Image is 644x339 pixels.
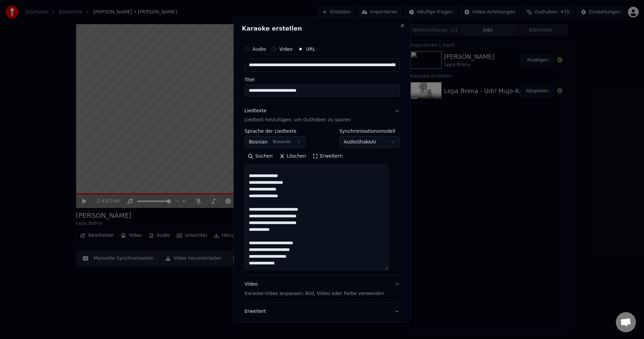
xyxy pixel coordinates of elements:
p: Karaoke-Video anpassen: Bild, Video oder Farbe verwenden [245,290,384,297]
div: LiedtexteLiedtext hinzufügen, um Guthaben zu sparen [245,129,400,275]
label: Audio [253,46,266,51]
button: LiedtexteLiedtext hinzufügen, um Guthaben zu sparen [245,102,400,129]
label: Titel [245,77,400,82]
button: VideoKaraoke-Video anpassen: Bild, Video oder Farbe verwenden [245,276,400,302]
label: Video [279,46,292,51]
label: URL [306,46,315,51]
p: Liedtext hinzufügen, um Guthaben zu sparen [245,117,351,123]
button: Erweitern [309,151,346,162]
div: Video [245,281,384,297]
div: Liedtexte [245,107,266,114]
label: Synchronisationsmodell [339,129,399,133]
button: Erweitert [245,303,400,320]
label: Sprache der Liedtexte [245,129,306,133]
h2: Karaoke erstellen [242,25,402,31]
button: Löschen [276,151,309,162]
button: Suchen [245,151,276,162]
